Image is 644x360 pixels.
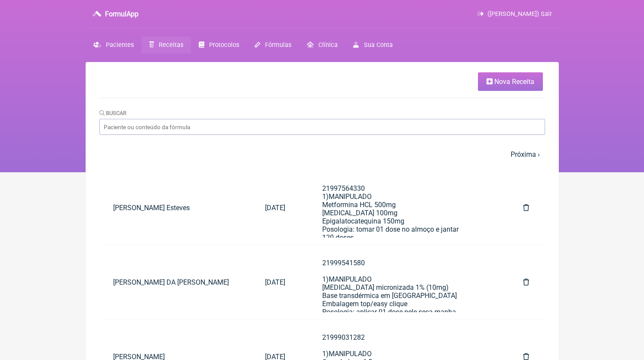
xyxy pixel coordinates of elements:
h3: FormulApp [105,10,139,18]
a: Fórmulas [247,37,299,53]
a: Nova Receita [478,72,543,91]
nav: pager [99,145,545,164]
a: Clínica [299,37,345,53]
span: ([PERSON_NAME]) Sair [487,10,552,18]
span: Receitas [159,41,183,49]
a: Próxima › [511,150,540,158]
a: Protocolos [191,37,247,53]
a: 219995415801)MANIPULADO[MEDICAL_DATA] micronizada 1% (10mg)Base transdérmica em [GEOGRAPHIC_DATA]... [308,252,502,312]
a: 219975643301)MANIPULADOMetformina HCL 500mg[MEDICAL_DATA] 100mgEpigalatocatequina 150mgPosologia:... [308,177,502,238]
span: Sua Conta [364,41,393,49]
input: Paciente ou conteúdo da fórmula [99,119,545,135]
span: Nova Receita [494,78,534,86]
label: Buscar [99,110,127,116]
a: ([PERSON_NAME]) Sair [478,10,552,18]
span: Fórmulas [265,41,291,49]
a: [PERSON_NAME] DA [PERSON_NAME] [99,271,251,293]
span: Pacientes [106,41,134,49]
a: Pacientes [86,37,142,53]
a: [DATE] [251,271,302,293]
a: Receitas [142,37,191,53]
a: [PERSON_NAME] Esteves [99,197,251,219]
span: Protocolos [209,41,239,49]
a: [DATE] [251,197,302,219]
span: Clínica [318,41,338,49]
a: Sua Conta [345,37,400,53]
